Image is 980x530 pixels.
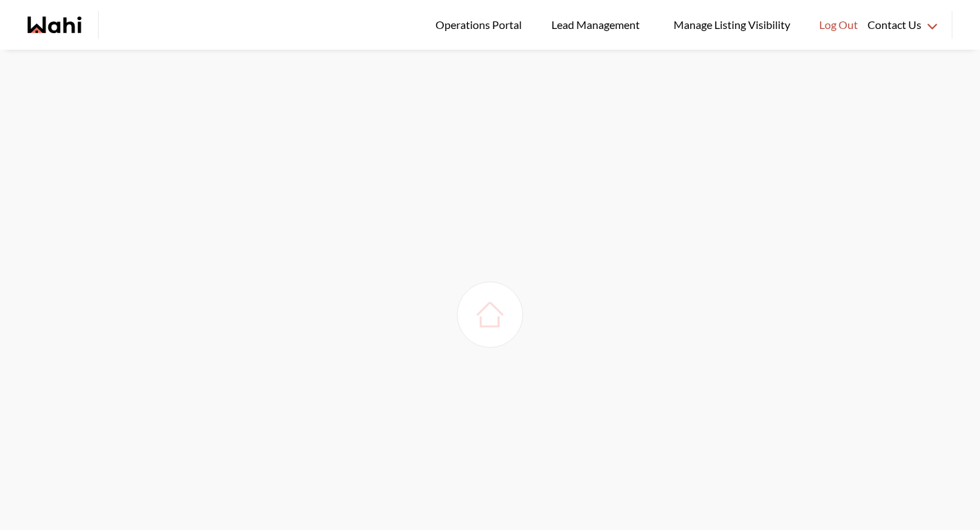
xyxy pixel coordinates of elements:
span: Operations Portal [435,16,527,34]
span: Manage Listing Visibility [669,16,794,34]
a: Wahi homepage [28,17,81,33]
span: Log Out [819,16,858,34]
span: Lead Management [551,16,645,34]
img: loading house image [471,295,509,334]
